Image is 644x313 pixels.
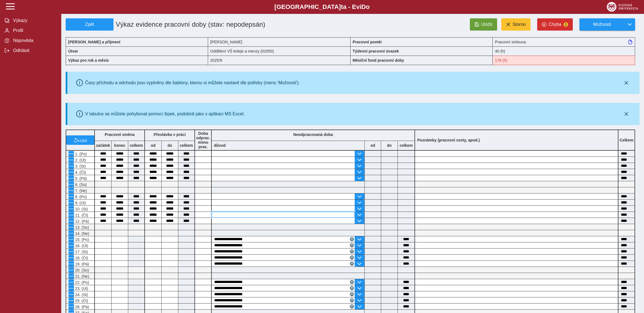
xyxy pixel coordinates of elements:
[11,28,56,33] span: Profil
[68,224,74,230] button: Menu
[214,143,226,148] b: důvod
[74,286,88,291] span: 23. (Út)
[68,255,74,260] button: Menu
[11,38,56,43] span: Nápověda
[74,207,88,211] span: 10. (St)
[74,225,89,230] span: 13. (So)
[68,237,74,242] button: Menu
[68,230,74,236] button: Menu
[74,280,89,285] span: 22. (Po)
[68,279,74,285] button: Menu
[74,231,89,236] span: 14. (Ne)
[68,206,74,212] button: Menu
[68,194,74,199] button: Menu
[68,49,78,53] b: Útvar
[74,305,89,309] span: 26. (Pá)
[366,3,370,10] span: o
[208,56,351,65] div: 2025/9
[68,188,74,193] button: Menu
[66,135,94,145] button: vrátit
[68,273,74,279] button: Menu
[112,143,128,148] b: konec
[74,158,86,162] span: 2. (Út)
[353,49,399,53] b: Týdenní pracovní úvazek
[513,22,526,27] span: Storno
[68,267,74,273] button: Menu
[105,132,134,137] b: Pracovní směna
[579,18,625,31] button: Možnosti
[74,201,86,205] span: 9. (Út)
[145,143,161,148] b: od
[68,249,74,254] button: Menu
[620,138,633,142] b: Celkem
[68,304,74,309] button: Menu
[68,243,74,248] button: Menu
[128,143,144,148] b: celkem
[68,40,120,44] b: [PERSON_NAME] a příjmení
[341,3,343,10] span: t
[398,143,414,148] b: celkem
[74,152,87,156] span: 1. (Po)
[74,195,87,199] span: 8. (Po)
[68,212,74,218] button: Menu
[68,157,74,163] button: Menu
[74,256,88,260] span: 18. (Čt)
[11,18,56,23] span: Výkazy
[154,132,186,137] b: Přestávka v práci
[584,22,620,27] span: Možnosti
[74,219,89,223] span: 12. (Pá)
[353,40,382,44] b: Pracovní poměr
[78,138,87,142] span: vrátit
[85,111,245,116] div: V tabulce se můžete pohybovat pomocí šipek, podobně jako v aplikaci MS Excel.
[68,292,74,297] button: Menu
[74,299,88,303] span: 25. (Čt)
[68,298,74,303] button: Menu
[68,200,74,205] button: Menu
[68,261,74,267] button: Menu
[74,213,88,217] span: 11. (Čt)
[537,18,573,31] button: Chyba1
[68,22,111,27] span: Zpět
[607,2,638,12] img: logo_web_su.png
[66,18,113,31] button: Zpět
[381,143,398,148] b: do
[74,176,87,181] span: 5. (Pá)
[74,268,89,272] span: 20. (So)
[74,182,87,187] span: 6. (So)
[361,3,366,10] span: D
[178,143,194,148] b: celkem
[74,292,88,297] span: 24. (St)
[493,37,635,46] div: Pracovní smlouva
[493,46,635,56] div: 40 (h)
[208,37,351,46] div: [PERSON_NAME]
[501,18,531,31] button: Storno
[470,18,497,31] button: Uložit
[208,46,351,56] div: Oddělení VŠ koleje a menzy (02050)
[74,170,86,175] span: 4. (Čt)
[68,169,74,175] button: Menu
[68,175,74,181] button: Menu
[481,22,492,27] span: Uložit
[293,132,333,137] b: Neodpracovaná doba
[365,143,381,148] b: od
[68,151,74,156] button: Menu
[549,22,561,27] span: Chyba
[11,48,56,53] span: Odhlásit
[74,262,89,266] span: 19. (Pá)
[564,22,568,27] span: 1
[74,237,89,242] span: 15. (Po)
[74,164,86,168] span: 3. (St)
[353,58,404,63] b: Měsíční fond pracovní doby
[68,163,74,169] button: Menu
[162,143,178,148] b: do
[74,250,88,254] span: 17. (St)
[415,138,482,142] b: Poznámky (pracovní cesty, apod.)
[113,18,305,31] h1: Výkaz evidence pracovní doby (stav: nepodepsán)
[68,218,74,224] button: Menu
[68,58,109,63] b: Výkaz pro rok a měsíc
[74,274,89,279] span: 21. (Ne)
[68,182,74,187] button: Menu
[196,131,210,149] b: Doba odprac. mimo prac.
[74,188,87,193] span: 7. (Ne)
[95,143,111,148] b: začátek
